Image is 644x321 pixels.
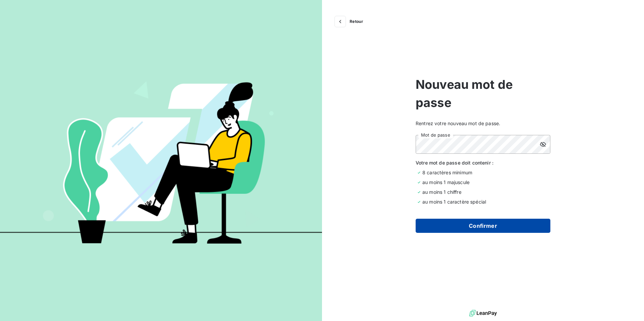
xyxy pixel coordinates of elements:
span: 8 caractères minimum [422,169,472,176]
img: logo [469,308,497,318]
button: Confirmer [416,219,550,233]
span: au moins 1 caractère spécial [422,198,486,205]
span: au moins 1 chiffre [422,188,461,195]
span: au moins 1 majuscule [422,179,470,186]
span: Rentrez votre nouveau mot de passe. [416,120,550,127]
span: Votre mot de passe doit contenir : [416,159,550,166]
span: Nouveau mot de passe [416,75,550,112]
span: Retour [350,20,363,24]
button: Retour [333,16,368,27]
